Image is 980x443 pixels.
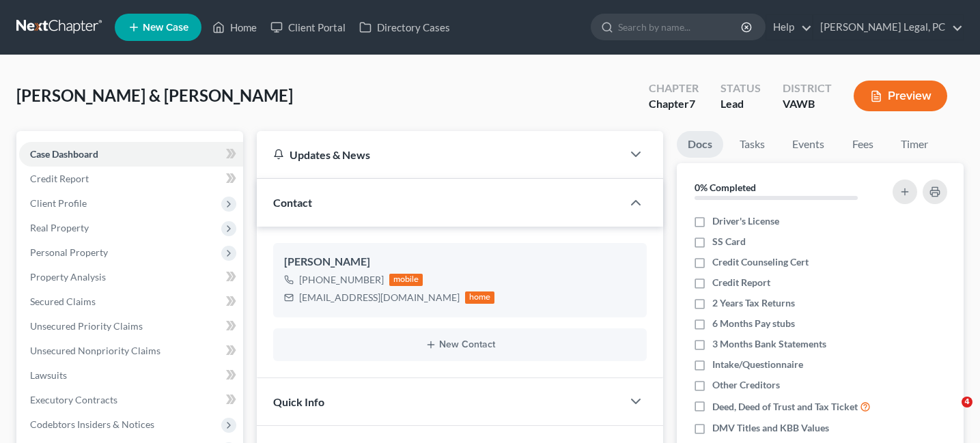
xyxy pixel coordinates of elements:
[30,345,160,356] span: Unsecured Nonpriority Claims
[273,395,324,408] span: Quick Info
[618,14,743,40] input: Search by name...
[854,81,947,111] button: Preview
[783,81,832,96] div: District
[19,265,243,289] a: Property Analysis
[813,15,963,40] a: [PERSON_NAME] Legal, PC
[712,337,826,351] span: 3 Months Bank Statements
[30,148,98,160] span: Case Dashboard
[19,142,243,167] a: Case Dashboard
[720,81,761,96] div: Status
[389,274,423,286] div: mobile
[284,339,636,350] button: New Contact
[30,418,154,430] span: Codebtors Insiders & Notices
[30,173,89,184] span: Credit Report
[890,131,939,158] a: Timer
[30,369,67,381] span: Lawsuits
[649,96,699,112] div: Chapter
[712,276,770,289] span: Credit Report
[689,97,695,110] span: 7
[720,96,761,112] div: Lead
[352,15,457,40] a: Directory Cases
[766,15,812,40] a: Help
[841,131,884,158] a: Fees
[712,421,829,435] span: DMV Titles and KBB Values
[712,296,795,310] span: 2 Years Tax Returns
[19,388,243,412] a: Executory Contracts
[783,96,832,112] div: VAWB
[962,397,972,408] span: 4
[712,317,795,330] span: 6 Months Pay stubs
[30,222,89,233] span: Real Property
[712,235,746,248] span: SS Card
[30,320,143,332] span: Unsecured Priority Claims
[30,296,96,307] span: Secured Claims
[712,214,779,228] span: Driver's License
[16,85,293,105] span: [PERSON_NAME] & [PERSON_NAME]
[264,15,352,40] a: Client Portal
[299,273,384,287] div: [PHONE_NUMBER]
[712,400,858,414] span: Deed, Deed of Trust and Tax Ticket
[712,358,803,371] span: Intake/Questionnaire
[712,255,809,269] span: Credit Counseling Cert
[273,196,312,209] span: Contact
[19,289,243,314] a: Secured Claims
[19,339,243,363] a: Unsecured Nonpriority Claims
[19,363,243,388] a: Lawsuits
[729,131,776,158] a: Tasks
[677,131,723,158] a: Docs
[143,23,188,33] span: New Case
[465,291,495,304] div: home
[30,271,106,283] span: Property Analysis
[781,131,835,158] a: Events
[30,246,108,258] span: Personal Property
[284,254,636,270] div: [PERSON_NAME]
[299,291,460,304] div: [EMAIL_ADDRESS][DOMAIN_NAME]
[273,147,606,162] div: Updates & News
[649,81,699,96] div: Chapter
[19,167,243,191] a: Credit Report
[712,378,780,392] span: Other Creditors
[19,314,243,339] a: Unsecured Priority Claims
[30,394,117,405] span: Executory Contracts
[695,182,756,193] strong: 0% Completed
[30,197,87,209] span: Client Profile
[934,397,966,429] iframe: Intercom live chat
[206,15,264,40] a: Home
